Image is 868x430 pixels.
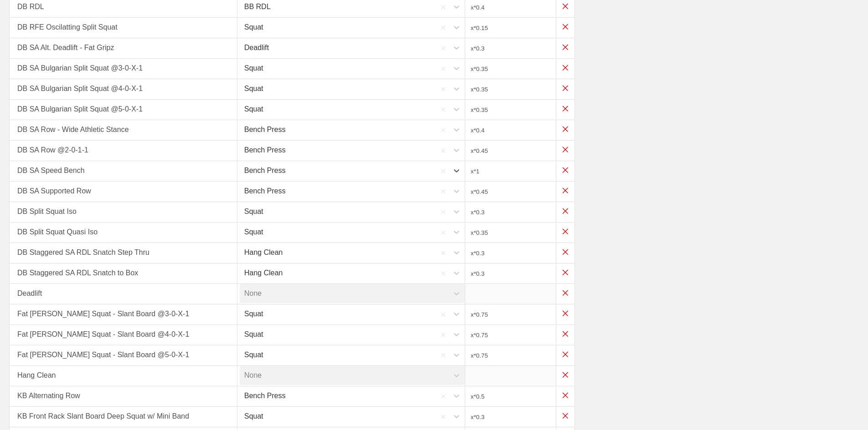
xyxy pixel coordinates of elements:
[244,161,286,180] div: Bench Press
[9,17,237,38] div: DB RFE Oscilatting Split Squat
[244,141,286,160] div: Bench Press
[244,120,286,139] div: Bench Press
[556,141,575,159] img: x.png
[556,345,575,364] img: x.png
[556,38,575,56] img: x.png
[9,365,237,386] div: Hang Clean
[556,407,575,425] img: x.png
[244,304,263,324] div: Squat
[244,223,263,242] div: Squat
[244,38,269,57] div: Deadlift
[822,386,868,430] iframe: Chat Widget
[556,366,575,384] img: x.png
[556,284,575,302] img: x.png
[9,202,237,223] div: DB Split Squat Iso
[9,38,237,59] div: DB SA Alt. Deadlift - Fat Gripz
[244,202,263,221] div: Squat
[9,263,237,284] div: DB Staggered SA RDL Snatch to Box
[9,304,237,325] div: Fat [PERSON_NAME] Squat - Slant Board @3-0-X-1
[9,345,237,366] div: Fat [PERSON_NAME] Squat - Slant Board @5-0-X-1
[244,325,263,344] div: Squat
[556,325,575,343] img: x.png
[9,79,237,100] div: DB SA Bulgarian Split Squat @4-0-X-1
[244,79,263,98] div: Squat
[244,243,283,262] div: Hang Clean
[9,181,237,202] div: DB SA Supported Row
[556,18,575,36] img: x.png
[9,120,237,141] div: DB SA Row - Wide Athletic Stance
[9,406,237,427] div: KB Front Rack Slant Board Deep Squat w/ Mini Band
[556,59,575,77] img: x.png
[244,407,263,426] div: Squat
[9,161,237,182] div: DB SA Speed Bench
[556,263,575,282] img: x.png
[244,100,263,119] div: Squat
[9,324,237,345] div: Fat [PERSON_NAME] Squat - Slant Board @4-0-X-1
[556,304,575,323] img: x.png
[244,59,263,78] div: Squat
[9,243,237,263] div: DB Staggered SA RDL Snatch Step Thru
[9,222,237,243] div: DB Split Squat Quasi Iso
[9,99,237,120] div: DB SA Bulgarian Split Squat @5-0-X-1
[556,120,575,138] img: x.png
[9,58,237,79] div: DB SA Bulgarian Split Squat @3-0-X-1
[556,223,575,241] img: x.png
[556,243,575,261] img: x.png
[556,161,575,179] img: x.png
[556,386,575,405] img: x.png
[244,386,286,405] div: Bench Press
[9,140,237,161] div: DB SA Row @2-0-1-1
[556,182,575,200] img: x.png
[556,202,575,220] img: x.png
[9,283,237,304] div: Deadlift
[244,18,263,37] div: Squat
[556,79,575,97] img: x.png
[9,386,237,407] div: KB Alternating Row
[244,263,283,283] div: Hang Clean
[244,182,286,201] div: Bench Press
[556,100,575,118] img: x.png
[244,345,263,364] div: Squat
